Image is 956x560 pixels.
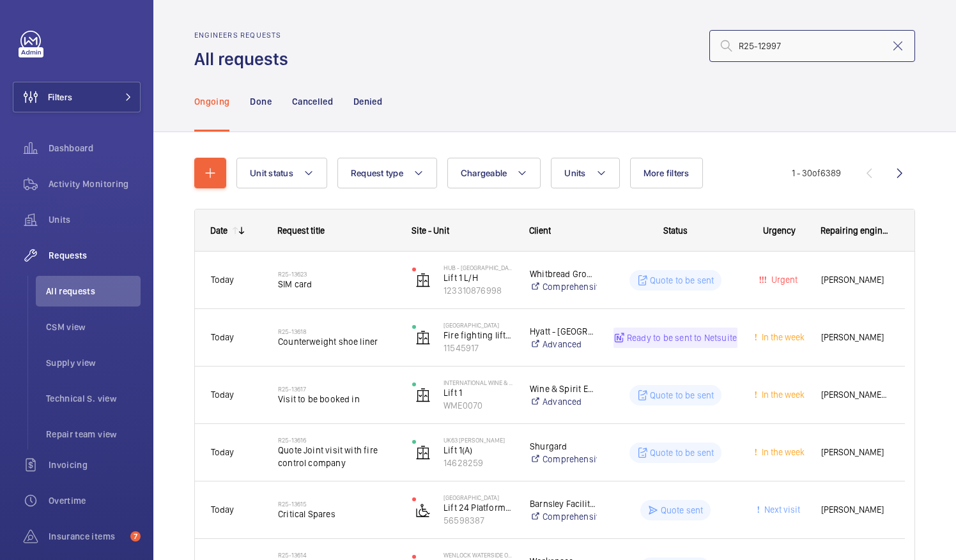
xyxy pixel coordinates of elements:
[821,503,889,517] span: [PERSON_NAME]
[415,273,431,288] img: elevator.svg
[759,390,805,400] span: In the week
[278,328,396,335] h2: R25-13618
[278,436,396,444] h2: R25-13616
[812,168,821,178] span: of
[821,273,889,287] span: [PERSON_NAME]
[763,225,796,236] span: Urgency
[551,158,619,188] button: Units
[49,213,141,226] span: Units
[443,494,513,501] p: [GEOGRAPHIC_DATA]
[278,385,396,393] h2: R25-13617
[443,514,513,527] p: 56598387
[530,382,597,395] p: Wine & Spirit Education Trust
[821,388,889,402] span: [PERSON_NAME] [PERSON_NAME]
[250,95,271,108] p: Done
[194,47,296,71] h1: All requests
[627,331,737,344] p: Ready to be sent to Netsuite
[278,508,396,520] span: Critical Spares
[49,458,141,471] span: Invoicing
[661,504,704,517] p: Quote sent
[443,321,513,329] p: [GEOGRAPHIC_DATA]
[415,503,431,518] img: platform_lift.svg
[709,30,915,62] input: Search by request number or quote number
[48,91,72,103] span: Filters
[530,453,597,465] a: Comprehensive
[650,389,714,402] p: Quote to be sent
[130,531,141,541] span: 7
[530,395,597,408] a: Advanced
[443,386,513,399] p: Lift 1
[46,285,141,298] span: All requests
[759,332,805,342] span: In the week
[211,390,234,400] span: Today
[415,330,431,345] img: elevator.svg
[194,31,296,40] h2: Engineers requests
[443,271,513,284] p: Lift 1 L/H
[443,457,513,469] p: 14628259
[443,379,513,386] p: International Wine & Spirit Centre
[278,444,396,469] span: Quote Joint visit with fire control company
[277,225,325,236] span: Request title
[13,82,141,112] button: Filters
[530,497,597,510] p: Barnsley Facilities Services- [GEOGRAPHIC_DATA]
[530,280,597,293] a: Comprehensive
[443,329,513,342] p: Fire fighting lift mp500
[278,551,396,559] h2: R25-13614
[211,504,234,515] span: Today
[530,440,597,453] p: Shurgard
[443,342,513,354] p: 11545917
[250,168,293,178] span: Unit status
[278,393,396,405] span: Visit to be booked in
[769,275,798,285] span: Urgent
[529,225,551,236] span: Client
[415,388,431,403] img: elevator.svg
[278,335,396,348] span: Counterweight shoe liner
[530,325,597,338] p: Hyatt - [GEOGRAPHIC_DATA]
[443,436,513,444] p: UK63 [PERSON_NAME]
[46,392,141,405] span: Technical S. view
[49,494,141,507] span: Overtime
[278,500,396,508] h2: R25-13615
[792,169,841,178] span: 1 - 30 6389
[564,168,585,178] span: Units
[443,399,513,412] p: WME0070
[46,356,141,369] span: Supply view
[443,284,513,297] p: 123310876998
[194,95,229,108] p: Ongoing
[351,168,403,178] span: Request type
[821,445,889,460] span: [PERSON_NAME]
[461,168,507,178] span: Chargeable
[443,264,513,271] p: Hub - [GEOGRAPHIC_DATA]
[443,444,513,457] p: Lift 1(A)
[278,278,396,291] span: SIM card
[630,158,703,188] button: More filters
[211,275,234,285] span: Today
[46,428,141,441] span: Repair team view
[210,225,227,236] div: Date
[650,274,714,287] p: Quote to be sent
[530,510,597,523] a: Comprehensive
[644,168,690,178] span: More filters
[49,142,141,155] span: Dashboard
[762,504,800,515] span: Next visit
[443,551,513,559] p: Wenlock Waterside Offices
[292,95,333,108] p: Cancelled
[759,447,805,457] span: In the week
[236,158,327,188] button: Unit status
[337,158,437,188] button: Request type
[211,332,234,342] span: Today
[530,268,597,280] p: Whitbread Group PLC
[211,447,234,457] span: Today
[412,225,449,236] span: Site - Unit
[650,446,714,459] p: Quote to be sent
[663,225,688,236] span: Status
[821,225,890,236] span: Repairing engineer
[530,338,597,351] a: Advanced
[353,95,382,108] p: Denied
[49,249,141,262] span: Requests
[443,501,513,514] p: Lift 24 Platform, CDC (off site)
[46,321,141,333] span: CSM view
[415,445,431,460] img: elevator.svg
[447,158,541,188] button: Chargeable
[278,270,396,278] h2: R25-13623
